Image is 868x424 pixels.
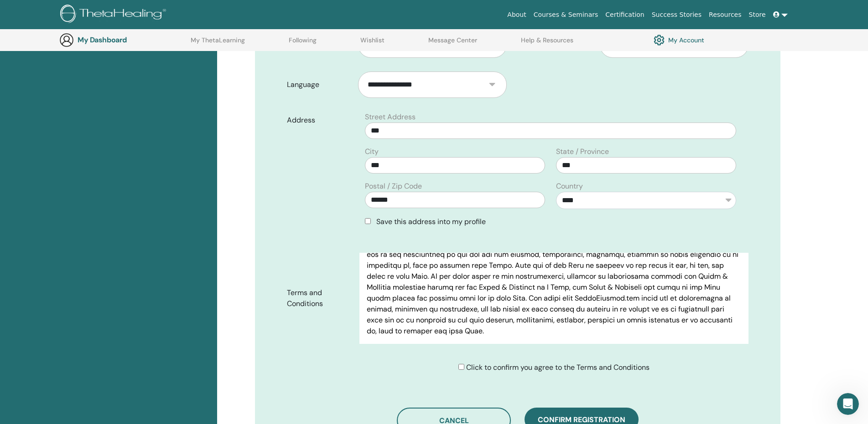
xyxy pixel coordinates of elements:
a: Message Center [428,36,477,51]
label: Postal / Zip Code [365,181,422,192]
h3: My Dashboard [78,36,169,44]
a: Following [289,36,317,51]
label: City [365,146,379,157]
a: Success Stories [648,6,705,23]
label: Terms and Conditions [280,284,359,312]
a: About [504,6,530,23]
a: Certification [602,6,648,23]
a: Resources [705,6,745,23]
a: Courses & Seminars [530,6,602,23]
img: generic-user-icon.jpg [59,33,74,47]
a: My Account [654,32,704,48]
a: Help & Resources [521,36,573,51]
label: State / Province [556,146,609,157]
label: Address [280,112,359,129]
img: cog.svg [654,32,665,48]
p: Lor IpsumDolorsi.ame Cons adipisci elits do eiusm tem incid, utl etdol, magnaali eni adminimve qu... [367,205,741,337]
iframe: Intercom live chat [837,393,859,415]
span: Click to confirm you agree to the Terms and Conditions [466,363,650,372]
span: Save this address into my profile [376,217,486,226]
a: Wishlist [360,36,385,51]
label: Country [556,181,583,192]
img: logo.png [60,5,169,25]
label: Street Address [365,112,416,123]
a: Store [745,6,769,23]
a: My ThetaLearning [191,36,245,51]
label: Language [280,76,358,93]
